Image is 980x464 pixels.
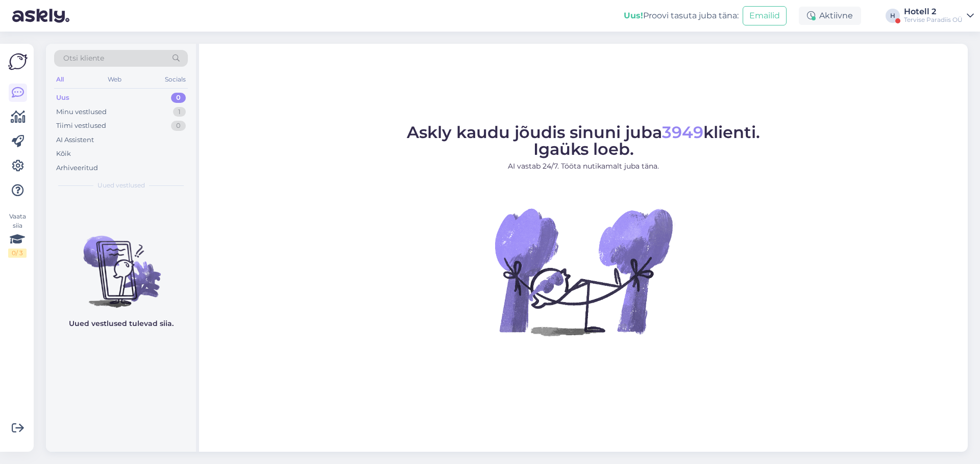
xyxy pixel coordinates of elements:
[56,107,107,117] div: Minu vestlused
[8,212,27,258] div: Vaata siia
[8,249,27,258] div: 0 / 3
[69,318,174,329] p: Uued vestlused tulevad siia.
[56,149,71,159] div: Kõik
[799,7,861,25] div: Aktiivne
[163,73,188,86] div: Socials
[904,8,963,16] div: Hotell 2
[173,107,186,117] div: 1
[662,122,703,142] span: 3949
[63,53,104,64] span: Otsi kliente
[56,135,94,145] div: AI Assistent
[171,121,186,131] div: 0
[54,73,66,86] div: All
[46,217,196,309] img: No chats
[407,122,760,159] span: Askly kaudu jõudis sinuni juba klienti. Igaüks loeb.
[106,73,124,86] div: Web
[56,121,106,131] div: Tiimi vestlused
[624,10,739,22] div: Proovi tasuta juba täna:
[56,93,69,103] div: Uus
[624,11,643,20] b: Uus!
[97,181,145,190] span: Uued vestlused
[886,9,900,23] div: H
[904,16,963,24] div: Tervise Paradiis OÜ
[407,161,760,172] p: AI vastab 24/7. Tööta nutikamalt juba täna.
[492,180,675,363] img: No Chat active
[743,6,787,25] button: Emailid
[8,52,28,71] img: Askly Logo
[171,93,186,103] div: 0
[904,8,974,24] a: Hotell 2Tervise Paradiis OÜ
[56,163,98,173] div: Arhiveeritud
